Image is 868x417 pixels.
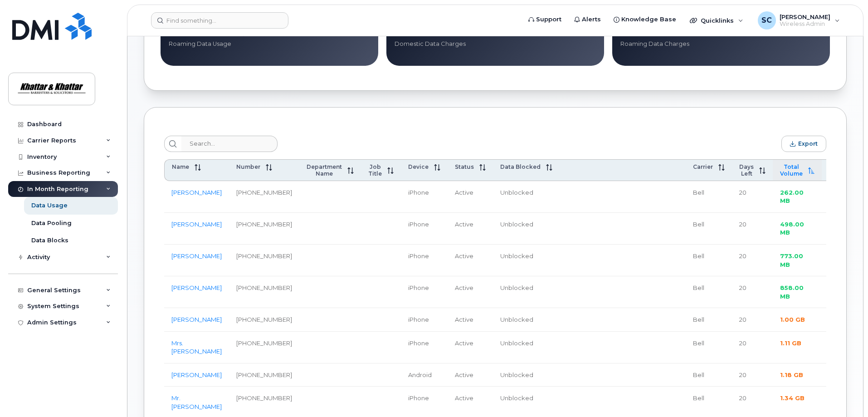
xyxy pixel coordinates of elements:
[171,339,222,355] a: Mrs. [PERSON_NAME]
[822,245,862,276] td: $0.00
[798,140,818,147] span: Export
[780,13,830,20] span: [PERSON_NAME]
[493,308,686,332] td: Unblocked
[582,15,601,24] span: Alerts
[732,332,773,363] td: 20
[151,12,288,29] input: Find something...
[171,221,222,228] a: [PERSON_NAME]
[401,213,448,245] td: iPhone
[780,189,804,205] span: 262.00 MB
[686,276,732,308] td: Bell
[229,276,299,308] td: [PHONE_NUMBER]
[401,308,448,332] td: iPhone
[171,316,222,323] a: [PERSON_NAME]
[822,363,862,387] td: $0.00
[401,276,448,308] td: iPhone
[732,213,773,245] td: 20
[822,213,862,245] td: $0.00
[822,276,862,308] td: $0.00
[395,40,596,48] p: Domestic Data Charges
[686,308,732,332] td: Bell
[408,163,429,170] span: Device
[493,213,686,245] td: Unblocked
[780,221,804,236] span: 498.00 MB
[171,252,222,260] a: [PERSON_NAME]
[568,10,607,29] a: Alerts
[229,181,299,213] td: [PHONE_NUMBER]
[693,163,713,170] span: Carrier
[739,163,754,177] span: Days Left
[761,15,772,26] span: SC
[448,245,493,276] td: Active
[229,363,299,387] td: [PHONE_NUMBER]
[448,181,493,213] td: Active
[686,213,732,245] td: Bell
[401,363,448,387] td: Android
[780,20,830,28] span: Wireless Admin
[686,363,732,387] td: Bell
[181,136,278,152] input: Search...
[493,363,686,387] td: Unblocked
[455,163,474,170] span: Status
[500,163,541,170] span: Data Blocked
[732,181,773,213] td: 20
[620,40,822,48] p: Roaming Data Charges
[686,332,732,363] td: Bell
[751,11,846,29] div: Sherri Coffin
[229,245,299,276] td: [PHONE_NUMBER]
[732,363,773,387] td: 20
[686,245,732,276] td: Bell
[536,15,561,24] span: Support
[522,10,568,29] a: Support
[401,332,448,363] td: iPhone
[172,163,189,170] span: Name
[732,276,773,308] td: 20
[822,332,862,363] td: $0.00
[780,316,805,323] span: 1.00 GB
[229,213,299,245] td: [PHONE_NUMBER]
[607,10,683,29] a: Knowledge Base
[448,213,493,245] td: Active
[401,181,448,213] td: iPhone
[229,308,299,332] td: [PHONE_NUMBER]
[448,276,493,308] td: Active
[686,181,732,213] td: Bell
[171,284,222,291] a: [PERSON_NAME]
[229,332,299,363] td: [PHONE_NUMBER]
[171,189,222,196] a: [PERSON_NAME]
[236,163,260,170] span: Number
[780,163,803,177] span: Total Volume
[780,252,803,268] span: 773.00 MB
[171,371,222,378] a: [PERSON_NAME]
[493,276,686,308] td: Unblocked
[171,394,222,410] a: Mr. [PERSON_NAME]
[493,181,686,213] td: Unblocked
[401,245,448,276] td: iPhone
[368,163,382,177] span: Job Title
[780,394,805,402] span: 1.34 GB
[621,15,676,24] span: Knowledge Base
[732,245,773,276] td: 20
[780,371,803,378] span: 1.18 GB
[781,136,826,152] button: Export
[822,181,862,213] td: $0.00
[701,17,734,24] span: Quicklinks
[448,363,493,387] td: Active
[448,308,493,332] td: Active
[493,245,686,276] td: Unblocked
[683,11,750,29] div: Quicklinks
[448,332,493,363] td: Active
[780,284,804,300] span: 858.00 MB
[169,40,370,48] p: Roaming Data Usage
[780,339,801,347] span: 1.11 GB
[493,332,686,363] td: Unblocked
[307,163,342,177] span: Department Name
[732,308,773,332] td: 20
[822,308,862,332] td: $0.00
